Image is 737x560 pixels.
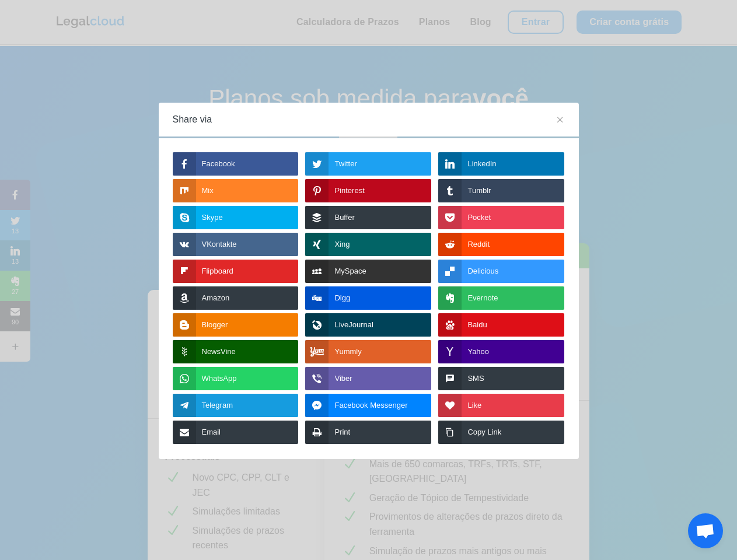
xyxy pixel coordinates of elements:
a: Skype [173,206,299,229]
span: NewsVine [202,340,236,363]
span: Baidu [467,313,487,337]
a: Delicious [438,260,564,283]
a: Viber [305,367,431,390]
span: LiveJournal [334,313,373,337]
span: Yahoo [467,340,489,363]
a: Twitter [305,152,431,176]
a: LiveJournal [305,313,431,337]
a: Tumblr [438,179,564,202]
a: WhatsApp [173,367,299,390]
a: Telegram [173,394,299,417]
span: Copy Link [467,421,501,444]
a: Baidu [438,313,564,337]
span: Xing [334,233,350,256]
a: Facebook Messenger [305,394,431,417]
a: Evernote [438,286,564,310]
a: Mix [173,179,299,202]
span: Telegram [202,394,233,417]
a: LinkedIn [438,152,564,176]
a: Pocket [438,206,564,229]
a: Facebook [173,152,299,176]
span: Facebook [202,152,235,176]
span: Twitter [334,152,357,176]
a: MySpace [305,260,431,283]
span: Facebook Messenger [334,394,407,417]
span: Yummly [334,340,361,363]
a: Flipboard [173,260,299,283]
a: Print [305,421,431,444]
span: Buffer [334,206,354,229]
a: Pinterest [305,179,431,202]
span: Pocket [467,206,491,229]
span: Delicious [467,260,498,283]
span: Amazon [202,286,230,310]
a: Yahoo [438,340,564,363]
span: Share via [173,103,212,136]
span: Reddit [467,233,490,256]
a: Buffer [305,206,431,229]
a: NewsVine [173,340,299,363]
span: Evernote [467,286,498,310]
a: Like [438,394,564,417]
span: Digg [334,286,350,310]
span: Viber [334,367,352,390]
a: Bate-papo aberto [688,513,723,548]
span: Skype [202,206,223,229]
a: Blogger [173,313,299,337]
span: Email [202,421,221,444]
span: LinkedIn [467,152,496,176]
a: Reddit [438,233,564,256]
span: Pinterest [334,179,364,202]
span: Like [467,394,481,417]
a: SMS [438,367,564,390]
a: Yummly [305,340,431,363]
a: Copy Link [438,421,564,444]
span: Tumblr [467,179,491,202]
span: WhatsApp [202,367,237,390]
span: MySpace [334,260,366,283]
span: Mix [202,179,214,202]
span: SMS [467,367,484,390]
span: Blogger [202,313,228,337]
span: Print [334,421,350,444]
a: Email [173,421,299,444]
span: Flipboard [202,260,233,283]
span: VKontakte [202,233,237,256]
a: Digg [305,286,431,310]
a: VKontakte [173,233,299,256]
a: Amazon [173,286,299,310]
a: Xing [305,233,431,256]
